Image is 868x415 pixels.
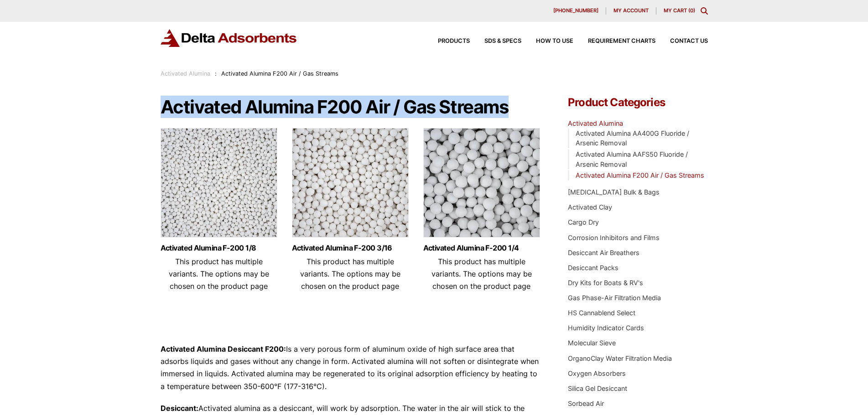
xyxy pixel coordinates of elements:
[568,324,644,332] a: Humidity Indicator Cards
[568,369,626,377] a: Oxygen Absorbers
[568,264,619,272] a: Desiccant Packs
[701,7,708,15] div: Toggle Modal Content
[690,7,693,14] span: 0
[576,129,689,147] a: Activated Alumina AA400G Fluoride / Arsenic Removal
[161,344,286,354] strong: Activated Alumina Desiccant F200:
[161,70,210,77] a: Activated Alumina
[573,38,655,44] a: Requirement Charts
[606,7,656,15] a: My account
[568,279,643,287] a: Dry Kits for Boats & RV's
[161,97,541,117] h1: Activated Alumina F200 Air / Gas Streams
[215,70,217,77] span: :
[568,339,616,347] a: Molecular Sieve
[568,97,707,108] h4: Product Categories
[423,244,540,252] a: Activated Alumina F-200 1/4
[568,203,612,211] a: Activated Clay
[655,38,708,44] a: Contact Us
[670,38,708,44] span: Contact Us
[568,218,599,226] a: Cargo Dry
[292,244,409,252] a: Activated Alumina F-200 3/16
[438,38,470,44] span: Products
[221,70,338,77] span: Activated Alumina F200 Air / Gas Streams
[300,257,400,291] span: This product has multiple variants. The options may be chosen on the product page
[568,384,627,392] a: Silica Gel Desiccant
[161,29,297,47] img: Delta Adsorbents
[568,309,635,317] a: HS Cannablend Select
[470,38,521,44] a: SDS & SPECS
[568,249,639,256] a: Desiccant Air Breathers
[161,343,541,393] p: Is a very porous form of aluminum oxide of high surface area that adsorbs liquids and gases witho...
[431,257,532,291] span: This product has multiple variants. The options may be chosen on the product page
[576,150,688,168] a: Activated Alumina AAFS50 Fluoride / Arsenic Removal
[161,244,277,252] a: Activated Alumina F-200 1/8
[169,257,269,291] span: This product has multiple variants. The options may be chosen on the product page
[613,8,649,13] span: My account
[576,171,704,179] a: Activated Alumina F200 Air / Gas Streams
[546,7,606,15] a: [PHONE_NUMBER]
[568,294,661,302] a: Gas Phase-Air Filtration Media
[588,38,655,44] span: Requirement Charts
[423,38,470,44] a: Products
[664,7,695,14] a: My Cart (0)
[568,354,672,362] a: OrganoClay Water Filtration Media
[484,38,521,44] span: SDS & SPECS
[568,119,623,127] a: Activated Alumina
[568,234,660,241] a: Corrosion Inhibitors and Films
[521,38,573,44] a: How to Use
[536,38,573,44] span: How to Use
[568,188,660,196] a: [MEDICAL_DATA] Bulk & Bags
[553,8,598,13] span: [PHONE_NUMBER]
[568,400,604,407] a: Sorbead Air
[161,404,198,413] strong: Desiccant:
